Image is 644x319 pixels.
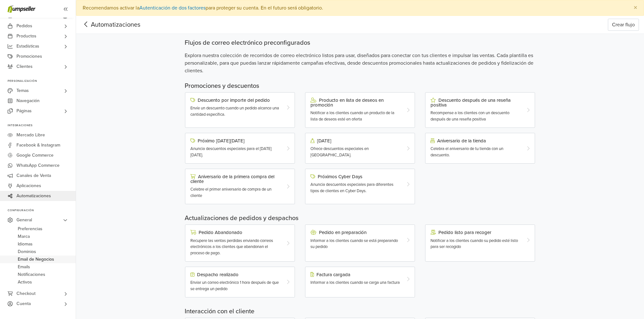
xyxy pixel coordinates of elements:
[16,106,32,116] span: Páginas
[16,62,33,72] span: Clientes
[190,174,281,184] div: Aniversario de la primera compra del cliente
[310,272,401,277] div: Factura cargada
[81,20,131,29] span: Automatizaciones
[18,233,30,240] span: Marca
[310,138,401,143] div: [DATE]
[185,39,536,47] div: Flujos de correo electrónico preconfigurados
[16,181,41,191] span: Aplicaciones
[627,0,644,16] button: Close
[18,263,30,271] span: Emails
[16,41,39,51] span: Estadísticas
[190,272,281,277] div: Despacho realizado
[16,51,42,62] span: Promociones
[8,124,76,127] p: Integraciones
[18,256,54,263] span: Email de Negocios
[190,146,271,158] span: Anuncia descuentos especiales para el [DATE][DATE].
[16,140,60,150] span: Facebook & Instagram
[18,225,42,233] span: Preferencias
[185,82,536,90] h5: Promociones y descuentos
[185,52,536,75] span: Explora nuestra colección de recorridos de correo electrónico listos para usar, diseñados para co...
[190,187,271,198] span: Celebre el primer aniversario de compra de un cliente
[190,98,281,103] div: Descuento por importe del pedido
[16,289,35,299] span: Checkout
[16,31,36,41] span: Productos
[16,150,54,160] span: Google Commerce
[16,130,45,140] span: Mercado Libre
[310,238,398,250] span: Informar a los clientes cuando se está preparando su pedido
[310,230,401,235] div: Pedido en preparación
[634,3,637,12] span: ×
[190,238,273,256] span: Recupere las ventas perdidas enviando correos electrónicos a los clientes que abandonan el proces...
[8,79,76,83] p: Personalización
[310,182,393,193] span: Anuncia descuentos especiales para diferentes tipos de clientes en Cyber Days.
[185,308,536,315] h5: Interacción con el cliente
[190,280,279,291] span: Enviar un correo electrónico 1 hora después de que se entrega un pedido
[18,248,36,256] span: Dominios
[8,209,76,212] p: Configuración
[16,191,51,201] span: Automatizaciones
[310,146,369,158] span: Ofrece descuentos especiales en [GEOGRAPHIC_DATA].
[310,98,401,107] div: Producto en lista de deseos en promoción
[190,230,281,235] div: Pedido Abandonado
[16,96,40,106] span: Navegación
[16,86,29,96] span: Temas
[16,21,32,31] span: Pedidos
[16,171,51,181] span: Canales de Venta
[139,5,206,11] a: Autenticación de dos factores
[310,280,400,285] span: Informar a los clientes cuando se carga una factura
[18,278,32,286] span: Activos
[430,238,518,250] span: Notificar a los clientes cuando su pedido esté listo para ser recogido
[18,240,33,248] span: Idiomas
[16,299,31,309] span: Cuenta
[430,230,521,235] div: Pedido listo para recoger
[608,19,639,31] button: Crear flujo
[430,98,521,107] div: Descuento después de una reseña positiva
[185,214,536,222] h5: Actualizaciones de pedidos y despachos
[430,110,509,122] span: Recompense a los clientes con un descuento después de una reseña positiva
[310,174,401,179] div: Próximos Cyber Days
[430,146,503,158] span: Celebra el aniversario de tu tienda con un descuento.
[16,215,32,225] span: General
[18,271,45,278] span: Notificaciones
[190,138,281,143] div: Próximo [DATE][DATE]
[16,160,60,171] span: WhatsApp Commerce
[430,138,521,143] div: Aniversario de la tienda
[190,106,279,117] span: Envíe un descuento cuando un pedido alcance una cantidad específica.
[310,110,394,122] span: Notificar a los clientes cuando un producto de la lista de deseos esté en oferta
